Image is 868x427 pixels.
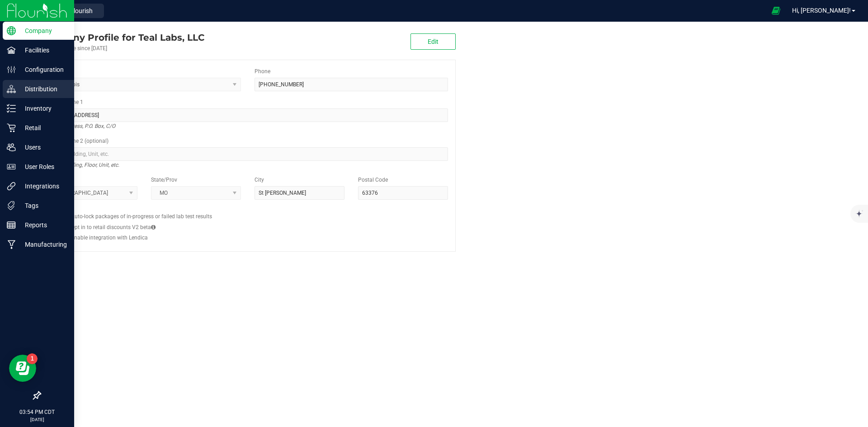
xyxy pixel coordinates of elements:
p: Integrations [16,181,70,192]
p: Configuration [16,64,70,75]
inline-svg: Inventory [7,104,16,113]
iframe: Resource center [9,355,36,382]
span: Edit [428,38,439,45]
inline-svg: Company [7,26,16,35]
input: Address [47,108,448,122]
label: Address Line 2 (optional) [47,137,108,145]
inline-svg: Distribution [7,84,16,94]
inline-svg: Users [7,143,16,152]
span: Open Ecommerce Menu [766,2,786,19]
div: Teal Labs, LLC [40,31,204,44]
div: Account active since [DATE] [40,44,204,52]
iframe: Resource center unread badge [27,353,38,364]
p: Users [16,142,70,153]
p: Manufacturing [16,239,70,250]
inline-svg: Tags [7,201,16,210]
button: Edit [410,33,456,50]
input: Suite, Building, Unit, etc. [47,147,448,161]
label: Postal Code [358,176,388,184]
p: Inventory [16,103,70,114]
input: City [255,186,344,200]
label: Auto-lock packages of in-progress or failed lab test results [71,212,212,221]
p: Distribution [16,84,70,94]
inline-svg: Retail [7,123,16,132]
label: Enable integration with Lendica [71,234,148,242]
i: Street address, P.O. Box, C/O [47,121,115,131]
input: (123) 456-7890 [255,78,448,91]
label: Opt in to retail discounts V2 beta [71,223,156,231]
p: [DATE] [4,416,70,423]
inline-svg: Integrations [7,182,16,191]
p: Company [16,25,70,36]
p: Facilities [16,45,70,56]
inline-svg: Manufacturing [7,240,16,249]
inline-svg: User Roles [7,162,16,171]
p: Retail [16,122,70,133]
i: Suite, Building, Floor, Unit, etc. [47,160,119,170]
label: City [255,176,264,184]
p: User Roles [16,161,70,172]
p: Reports [16,220,70,230]
label: Phone [255,67,270,75]
p: 03:54 PM CDT [4,408,70,416]
inline-svg: Configuration [7,65,16,74]
h2: Configs [47,206,448,212]
span: Hi, [PERSON_NAME]! [792,7,851,14]
input: Postal Code [358,186,448,200]
inline-svg: Reports [7,221,16,230]
label: State/Prov [151,176,177,184]
p: Tags [16,200,70,211]
inline-svg: Facilities [7,46,16,55]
